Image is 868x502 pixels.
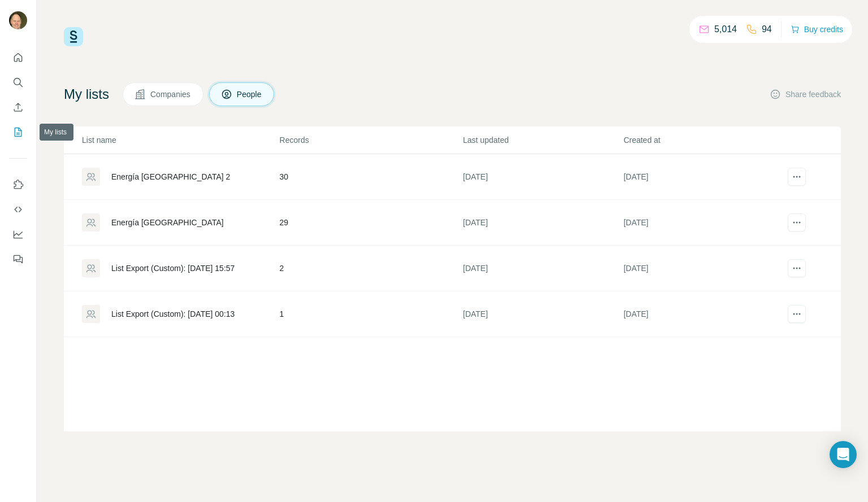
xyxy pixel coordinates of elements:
[111,263,235,274] div: List Export (Custom): [DATE] 15:57
[279,246,463,291] td: 2
[462,154,623,200] td: [DATE]
[279,154,463,200] td: 30
[111,308,235,320] div: List Export (Custom): [DATE] 00:13
[82,134,279,146] p: List name
[462,246,623,291] td: [DATE]
[279,200,463,246] td: 29
[791,21,843,37] button: Buy credits
[623,154,783,200] td: [DATE]
[623,134,783,146] p: Created at
[9,97,27,117] button: Enrich CSV
[9,72,27,93] button: Search
[111,217,224,228] div: Energía [GEOGRAPHIC_DATA]
[64,27,83,46] img: Surfe Logo
[9,224,27,245] button: Dashboard
[9,249,27,269] button: Feedback
[762,23,772,36] p: 94
[111,171,230,182] div: Energía [GEOGRAPHIC_DATA] 2
[237,89,263,100] span: People
[462,291,623,337] td: [DATE]
[463,134,622,146] p: Last updated
[9,47,27,68] button: Quick start
[9,199,27,220] button: Use Surfe API
[9,122,27,142] button: My lists
[770,89,841,100] button: Share feedback
[623,291,783,337] td: [DATE]
[623,246,783,291] td: [DATE]
[714,23,737,36] p: 5,014
[788,213,806,232] button: actions
[9,11,27,29] img: Avatar
[462,200,623,246] td: [DATE]
[788,168,806,186] button: actions
[279,291,463,337] td: 1
[830,441,857,468] div: Open Intercom Messenger
[788,305,806,323] button: actions
[788,259,806,277] button: actions
[64,85,109,103] h4: My lists
[9,174,27,195] button: Use Surfe on LinkedIn
[280,134,462,146] p: Records
[150,89,192,100] span: Companies
[623,200,783,246] td: [DATE]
